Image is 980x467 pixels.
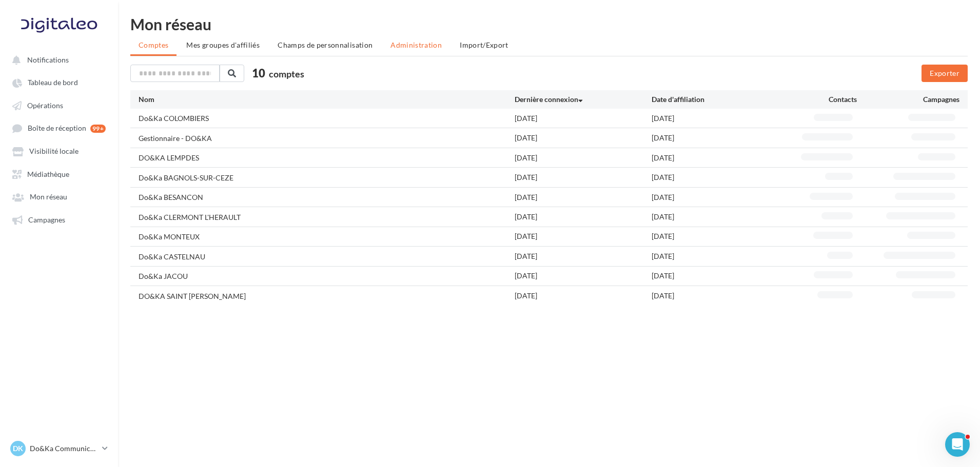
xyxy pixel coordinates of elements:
div: [DATE] [515,113,652,124]
span: DK [13,443,23,454]
div: [DATE] [515,172,652,182]
div: Contacts [789,94,857,105]
span: Médiathèque [27,170,69,178]
div: [DATE] [652,133,789,143]
span: Opérations [27,101,63,110]
a: Visibilité locale [6,141,112,160]
span: Boîte de réception [28,124,86,133]
div: Gestionnaire - DO&KA [139,133,212,144]
div: Do&Ka BESANCON [139,192,203,202]
a: Boîte de réception 99+ [6,118,112,137]
div: [DATE] [652,113,789,124]
a: Campagnes [6,210,112,229]
div: [DATE] [652,153,789,163]
p: Do&Ka Communication [30,443,98,454]
div: Do&Ka JACOU [139,271,188,281]
div: [DATE] [515,133,652,143]
div: [DATE] [515,192,652,202]
div: [DATE] [515,153,652,163]
div: [DATE] [515,231,652,241]
div: DO&KA SAINT [PERSON_NAME] [139,291,246,301]
div: Do&Ka CLERMONT L'HERAULT [139,212,241,222]
span: Visibilité locale [29,147,79,156]
button: Notifications [6,50,108,69]
div: [DATE] [652,172,789,182]
div: [DATE] [515,212,652,222]
div: Campagnes [857,94,959,105]
div: [DATE] [652,231,789,241]
span: Mon réseau [30,193,67,201]
span: Champs de personnalisation [278,40,373,49]
a: DK Do&Ka Communication [8,439,110,458]
span: Campagnes [28,215,65,224]
span: Import/Export [460,40,508,49]
div: Dernière connexion [515,94,652,105]
span: comptes [269,68,304,79]
button: Exporter [922,65,968,82]
div: Nom [139,94,515,105]
div: [DATE] [652,271,789,281]
a: Opérations [6,96,112,114]
a: Mon réseau [6,187,112,206]
span: Mes groupes d'affiliés [186,40,260,49]
div: [DATE] [652,212,789,222]
div: [DATE] [515,271,652,281]
iframe: Intercom live chat [945,432,970,457]
div: Do&Ka MONTEUX [139,232,200,242]
span: Tableau de bord [28,78,78,87]
div: [DATE] [652,251,789,261]
div: 99+ [90,125,106,133]
div: Do&Ka COLOMBIERS [139,113,209,124]
div: [DATE] [652,291,789,301]
a: Tableau de bord [6,73,112,91]
span: Administration [390,40,442,49]
a: Médiathèque [6,165,112,183]
span: 10 [252,65,265,81]
div: DO&KA LEMPDES [139,153,199,163]
div: Do&Ka CASTELNAU [139,252,205,262]
div: Mon réseau [130,16,968,32]
div: [DATE] [515,291,652,301]
div: Date d'affiliation [652,94,789,105]
div: [DATE] [515,251,652,261]
div: Do&Ka BAGNOLS-SUR-CEZE [139,173,233,183]
div: [DATE] [652,192,789,202]
span: Notifications [27,55,69,64]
